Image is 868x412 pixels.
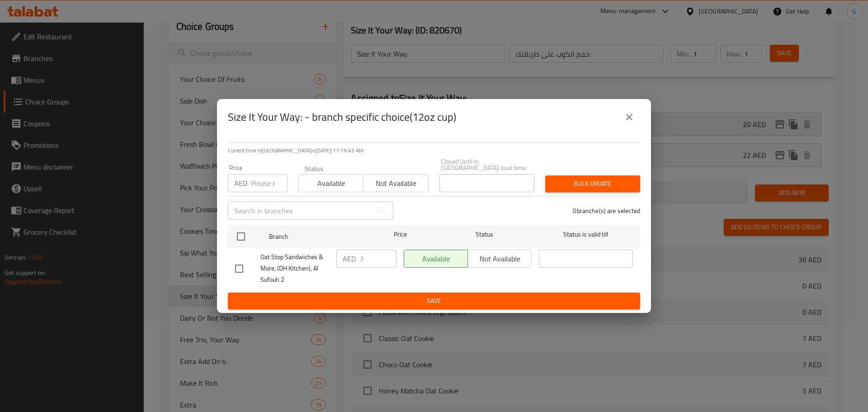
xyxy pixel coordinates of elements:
button: close [618,106,640,128]
p: AED [234,178,247,189]
span: Oat Stop Sandwiches & More, (DH Kitchen), Al Sufouh 2 [260,251,329,285]
input: Search in branches [228,202,373,220]
button: Not available [363,174,428,192]
span: Branch [269,231,363,242]
button: Save [228,293,640,309]
input: Please enter price [251,174,288,192]
p: AED [343,253,356,264]
button: Bulk update [545,175,640,192]
p: 0 branche(s) are selected [573,206,640,215]
span: Available [302,177,360,190]
span: Status [438,229,532,240]
span: Not available [367,177,425,190]
button: Available [298,174,363,192]
input: Please enter price [359,250,396,268]
span: Price [370,229,430,240]
span: Save [235,295,633,307]
p: Current time in [GEOGRAPHIC_DATA] is [DATE] 11:19:45 AM [228,147,640,155]
span: Bulk update [552,178,633,189]
span: Status is valid till [539,229,633,240]
h2: Size It Your Way: - branch specific choice(12oz cup) [228,110,456,124]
